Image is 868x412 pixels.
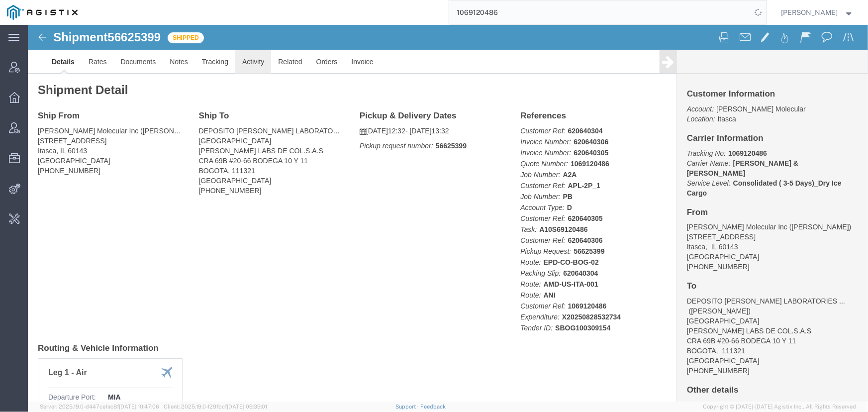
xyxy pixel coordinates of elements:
span: Copyright © [DATE]-[DATE] Agistix Inc., All Rights Reserved [703,403,856,411]
input: Search for shipment number, reference number [449,0,752,24]
span: Server: 2025.19.0-d447cefac8f [40,404,159,410]
span: Jenneffer Jahraus [781,7,838,18]
img: logo [7,5,78,20]
button: [PERSON_NAME] [781,6,855,18]
span: [DATE] 09:39:01 [227,404,267,410]
a: Support [395,404,420,410]
span: Client: 2025.19.0-129fbcf [164,404,267,410]
a: Feedback [420,404,446,410]
span: [DATE] 10:47:06 [119,404,159,410]
iframe: To enrich screen reader interactions, please activate Accessibility in Grammarly extension settings [28,25,868,402]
